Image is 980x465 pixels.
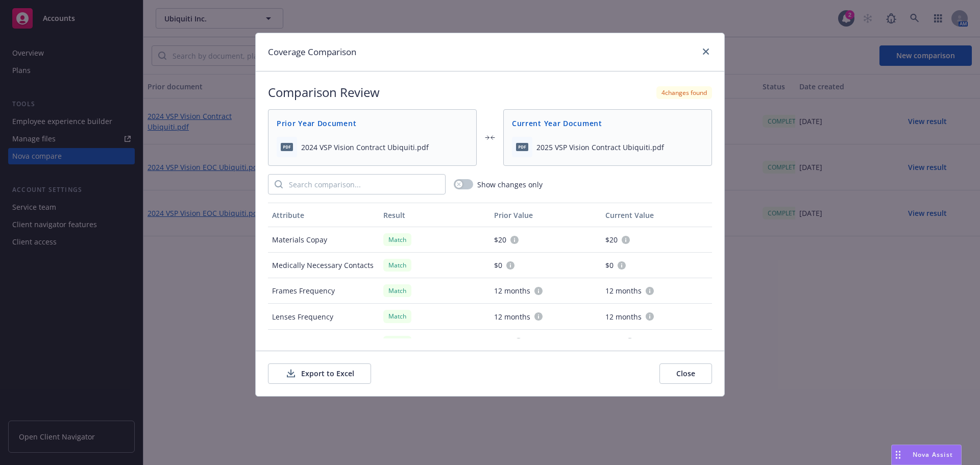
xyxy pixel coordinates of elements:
button: Export to Excel [268,363,371,384]
div: Match [383,284,411,297]
div: Medically Necessary Contacts [268,253,379,278]
div: Match [383,310,411,323]
div: Materials Copay [268,227,379,253]
div: Match [383,233,411,246]
svg: Search [275,180,283,188]
button: Close [659,363,712,384]
div: Attribute [272,210,375,221]
span: Current Year Document [512,118,703,129]
h2: Comparison Review [268,84,380,101]
div: Frames Frequency [268,278,379,304]
button: Attribute [268,203,379,227]
div: Elective Contacts [268,330,379,355]
button: Current Value [601,203,713,227]
span: $20 [494,234,506,245]
div: Result [383,210,486,221]
span: Nova Assist [913,450,953,459]
span: Prior Year Document [277,118,468,129]
span: $0 [605,260,614,271]
span: $20 [605,234,618,245]
h1: Coverage Comparison [268,45,356,59]
button: Result [379,203,491,227]
div: Prior Value [494,210,597,221]
span: 12 months [494,285,530,296]
a: close [700,45,712,58]
button: Nova Assist [891,445,962,465]
input: Search comparison... [283,175,445,194]
button: Prior Value [490,203,601,227]
span: 12 months [605,285,642,296]
div: 4 changes found [656,86,712,99]
span: $130 [605,337,622,348]
div: Match [383,336,411,349]
span: 2025 VSP Vision Contract Ubiquiti.pdf [536,142,664,153]
div: Match [383,259,411,272]
span: $130 [494,337,510,348]
div: Current Value [605,210,708,221]
span: 12 months [605,311,642,322]
span: 12 months [494,311,530,322]
span: Show changes only [477,179,543,190]
div: Lenses Frequency [268,304,379,329]
div: Drag to move [892,445,904,464]
span: $0 [494,260,502,271]
span: 2024 VSP Vision Contract Ubiquiti.pdf [301,142,429,153]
